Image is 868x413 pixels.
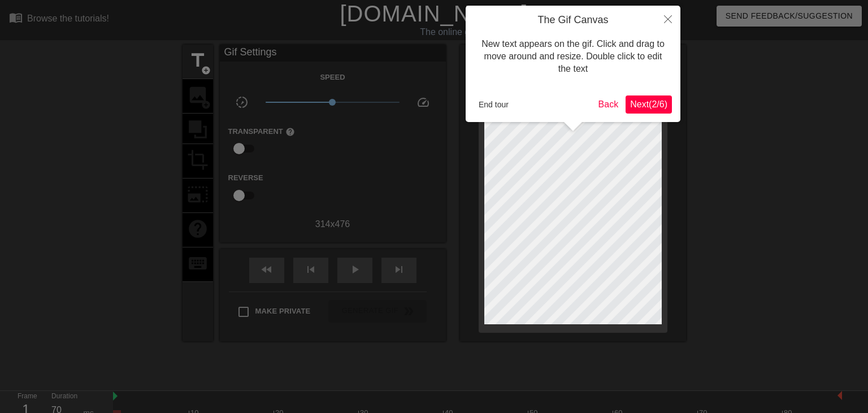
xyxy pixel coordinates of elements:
[630,99,667,109] span: Next ( 2 / 6 )
[474,96,513,113] button: End tour
[474,27,672,87] div: New text appears on the gif. Click and drag to move around and resize. Double click to edit the text
[626,95,672,114] button: Next
[594,95,623,114] button: Back
[474,14,672,27] h4: The Gif Canvas
[656,6,680,32] button: Close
